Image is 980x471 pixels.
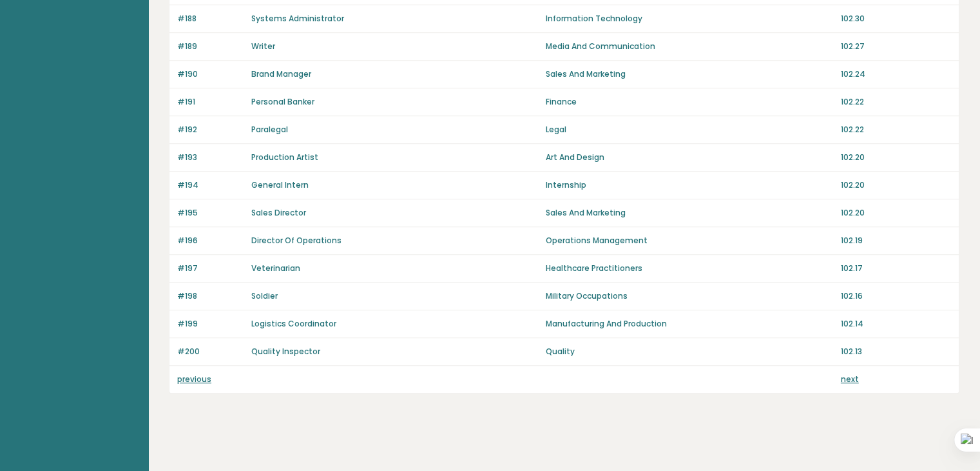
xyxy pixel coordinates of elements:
p: #188 [177,13,244,25]
p: #193 [177,152,244,163]
p: #199 [177,318,244,330]
p: 102.19 [841,235,951,246]
p: 102.20 [841,152,951,163]
p: 102.20 [841,207,951,219]
p: 102.14 [841,318,951,330]
a: Logistics Coordinator [251,318,336,329]
p: 102.30 [841,13,951,25]
a: Production Artist [251,152,318,163]
a: Paralegal [251,124,288,135]
p: #194 [177,179,244,191]
a: Systems Administrator [251,13,344,24]
p: Quality [546,346,832,357]
p: 102.24 [841,68,951,80]
a: Sales Director [251,207,306,218]
p: Media And Communication [546,41,832,52]
p: #200 [177,346,244,357]
p: 102.27 [841,41,951,52]
a: Soldier [251,290,278,301]
p: #190 [177,68,244,80]
a: Quality Inspector [251,346,320,357]
a: Personal Banker [251,96,314,107]
a: Veterinarian [251,263,300,274]
p: 102.17 [841,263,951,274]
p: Sales And Marketing [546,68,832,80]
p: 102.13 [841,346,951,357]
p: Finance [546,96,832,108]
p: Internship [546,179,832,191]
p: #198 [177,290,244,302]
a: next [841,374,859,385]
p: Legal [546,124,832,135]
p: 102.20 [841,179,951,191]
p: 102.16 [841,290,951,302]
p: Information Technology [546,13,832,25]
p: #195 [177,207,244,219]
p: #189 [177,41,244,52]
p: Art And Design [546,152,832,163]
p: Sales And Marketing [546,207,832,219]
a: Writer [251,41,275,52]
p: Healthcare Practitioners [546,263,832,274]
p: #191 [177,96,244,108]
p: Operations Management [546,235,832,246]
a: Brand Manager [251,68,311,79]
p: #192 [177,124,244,135]
p: Military Occupations [546,290,832,302]
p: #197 [177,263,244,274]
p: 102.22 [841,96,951,108]
a: previous [177,374,211,385]
a: General Intern [251,179,309,190]
a: Director Of Operations [251,235,341,246]
p: 102.22 [841,124,951,135]
p: Manufacturing And Production [546,318,832,330]
p: #196 [177,235,244,246]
